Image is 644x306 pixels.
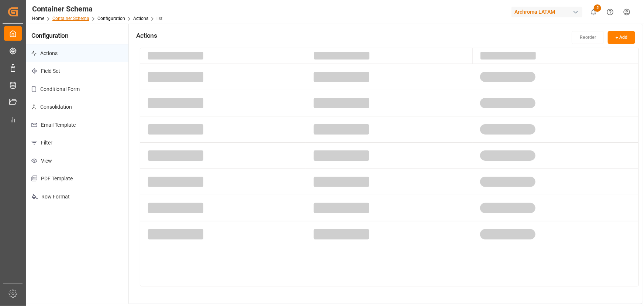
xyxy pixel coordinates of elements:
a: Actions [133,16,148,21]
button: Archroma LATAM [512,5,585,19]
span: 5 [594,4,601,12]
div: Archroma LATAM [512,7,582,17]
p: PDF Template [26,170,128,188]
a: Configuration [97,16,125,21]
div: Container Schema [32,3,162,14]
p: Consolidation [26,98,128,116]
p: Actions [26,44,128,62]
a: Home [32,16,44,21]
h4: Configuration [26,24,128,44]
a: Container Schema [52,16,89,21]
p: Conditional Form [26,80,128,98]
button: Help Center [602,4,619,20]
p: Row Format [26,188,128,206]
p: Field Set [26,62,128,80]
h4: Actions [136,31,157,40]
p: Filter [26,134,128,152]
p: Email Template [26,116,128,134]
button: + Add [608,31,635,44]
p: View [26,152,128,170]
button: show 5 new notifications [585,4,602,20]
